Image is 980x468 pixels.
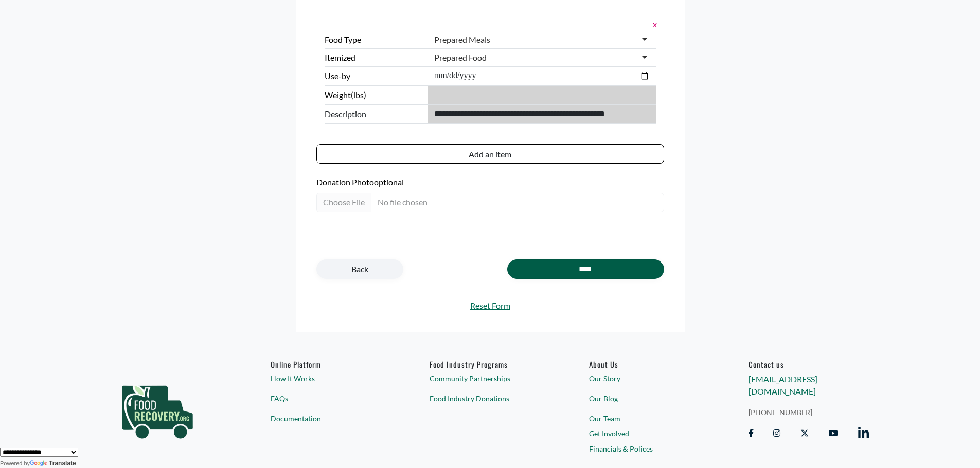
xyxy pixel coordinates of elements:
[111,360,204,457] img: food_recovery_green_logo-76242d7a27de7ed26b67be613a865d9c9037ba317089b267e0515145e5e51427.png
[430,360,550,369] h6: Food Industry Programs
[316,259,403,279] a: Back
[325,33,424,46] label: Food Type
[589,428,709,439] a: Get Involved
[271,360,391,369] h6: Online Platform
[430,373,550,384] a: Community Partnerships
[589,373,709,384] a: Our Story
[749,374,817,396] a: [EMAIL_ADDRESS][DOMAIN_NAME]
[589,443,709,454] a: Financials & Polices
[316,144,664,164] button: Add an item
[430,393,550,404] a: Food Industry Donations
[374,177,404,187] span: optional
[30,460,76,467] a: Translate
[351,90,366,100] span: (lbs)
[589,360,709,369] a: About Us
[589,413,709,424] a: Our Team
[749,407,869,418] a: [PHONE_NUMBER]
[325,89,424,101] label: Weight
[325,70,424,82] label: Use-by
[749,360,869,369] h6: Contact us
[325,108,424,120] span: Description
[650,17,656,31] button: x
[434,34,490,45] div: Prepared Meals
[271,393,391,404] a: FAQs
[589,393,709,404] a: Our Blog
[316,176,664,189] label: Donation Photo
[434,52,487,63] div: Prepared Food
[30,460,49,467] img: Google Translate
[316,299,664,312] a: Reset Form
[271,413,391,424] a: Documentation
[271,373,391,384] a: How It Works
[325,51,424,64] label: Itemized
